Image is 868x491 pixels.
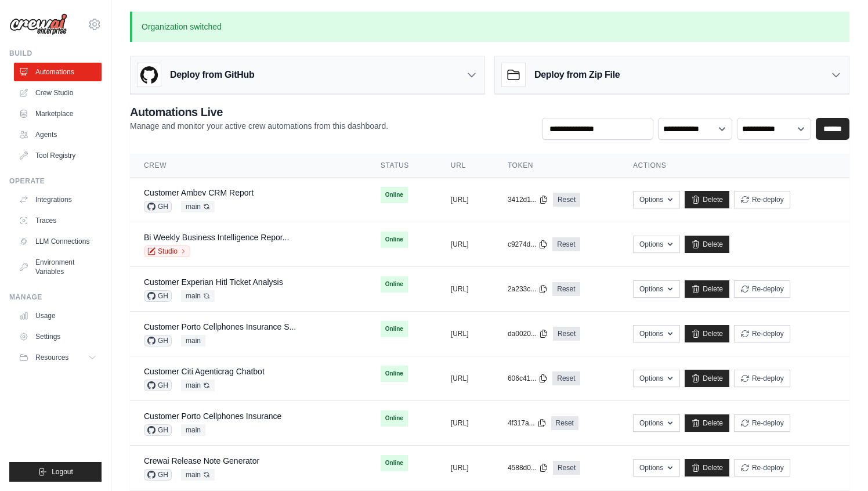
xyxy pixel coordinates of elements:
button: c9274d... [508,240,548,249]
th: URL [437,154,494,178]
a: Agents [14,125,102,144]
a: Crewai Release Note Generator [144,456,259,465]
a: Customer Porto Cellphones Insurance [144,411,281,421]
th: Status [367,154,437,178]
span: main [181,380,215,391]
button: Resources [14,348,102,367]
a: Delete [685,191,729,208]
img: GitHub Logo [138,63,161,86]
span: Online [381,410,408,427]
button: Re-deploy [734,191,790,208]
button: da0020... [508,329,548,338]
span: GH [144,424,172,436]
span: GH [144,201,172,212]
a: Delete [685,370,729,387]
a: Customer Citi Agenticrag Chatbot [144,367,265,376]
a: Customer Porto Cellphones Insurance S... [144,322,296,331]
div: Build [9,49,102,58]
a: Bi Weekly Business Intelligence Repor... [144,233,289,242]
button: Logout [9,462,102,482]
a: Delete [685,325,729,342]
p: Manage and monitor your active crew automations from this dashboard. [130,120,388,132]
button: Re-deploy [734,280,790,298]
a: Reset [553,461,580,475]
a: Reset [552,237,580,251]
a: Integrations [14,190,102,209]
a: Marketplace [14,104,102,123]
a: LLM Connections [14,232,102,251]
a: Delete [685,414,729,432]
a: Studio [144,245,190,257]
div: Operate [9,176,102,186]
button: Options [633,325,680,342]
a: Reset [552,282,580,296]
span: main [181,201,215,212]
button: Options [633,370,680,387]
span: main [181,290,215,302]
a: Traces [14,211,102,230]
a: Automations [14,63,102,81]
button: Options [633,459,680,476]
span: GH [144,380,172,391]
h3: Deploy from GitHub [170,68,254,82]
span: Resources [35,353,68,362]
button: Options [633,280,680,298]
a: Reset [553,327,580,341]
a: Reset [551,416,578,430]
button: 4588d0... [508,463,548,472]
button: Options [633,191,680,208]
span: GH [144,290,172,302]
button: Re-deploy [734,414,790,432]
a: Delete [685,459,729,476]
button: 2a233c... [508,284,548,294]
span: main [181,469,215,481]
span: Online [381,232,408,248]
button: Re-deploy [734,459,790,476]
button: Re-deploy [734,325,790,342]
a: Reset [553,193,580,207]
a: Tool Registry [14,146,102,165]
a: Usage [14,306,102,325]
a: Settings [14,327,102,346]
span: Online [381,187,408,203]
button: 4f317a... [508,418,547,428]
h2: Automations Live [130,104,388,120]
span: Logout [52,467,73,476]
a: Customer Ambev CRM Report [144,188,254,197]
button: 606c41... [508,374,548,383]
button: Options [633,236,680,253]
div: Manage [9,293,102,302]
button: 3412d1... [508,195,548,204]
iframe: Chat Widget [810,435,868,491]
span: Online [381,366,408,382]
span: main [181,335,205,346]
a: Customer Experian Hitl Ticket Analysis [144,277,283,287]
button: Re-deploy [734,370,790,387]
span: GH [144,335,172,346]
span: Online [381,276,408,293]
span: main [181,424,205,436]
button: Options [633,414,680,432]
a: Crew Studio [14,84,102,102]
th: Crew [130,154,367,178]
th: Token [494,154,619,178]
span: GH [144,469,172,481]
h3: Deploy from Zip File [534,68,620,82]
p: Organization switched [130,12,849,42]
a: Environment Variables [14,253,102,281]
th: Actions [619,154,849,178]
a: Reset [552,371,580,385]
a: Delete [685,280,729,298]
img: Logo [9,13,67,35]
a: Delete [685,236,729,253]
span: Online [381,455,408,471]
span: Online [381,321,408,337]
